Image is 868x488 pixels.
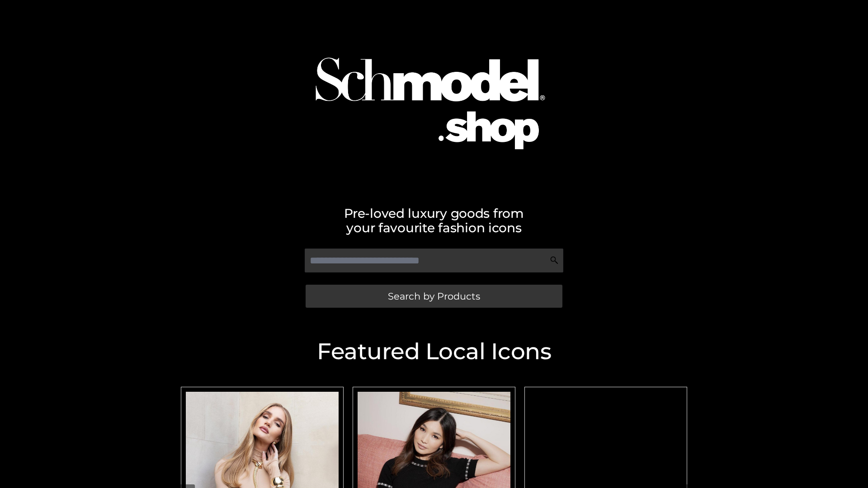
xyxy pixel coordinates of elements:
[306,285,562,308] a: Search by Products
[388,291,480,301] span: Search by Products
[176,340,692,363] h2: Featured Local Icons​
[176,206,692,235] h2: Pre-loved luxury goods from your favourite fashion icons
[550,256,559,265] img: Search Icon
